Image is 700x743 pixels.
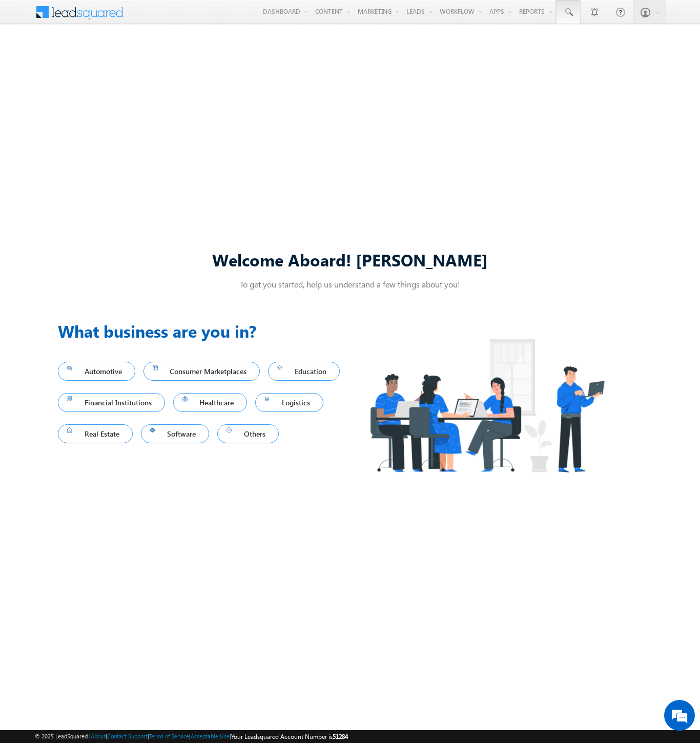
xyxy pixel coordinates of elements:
[58,279,642,290] p: To get you started, help us understand a few things about you!
[67,364,126,378] span: Automotive
[91,733,106,739] a: About
[149,733,189,739] a: Terms of Service
[67,427,123,441] span: Real Estate
[191,733,230,739] a: Acceptable Use
[150,427,200,441] span: Software
[350,319,624,492] img: Industry.png
[58,319,350,343] h3: What business are you in?
[58,249,642,271] div: Welcome Aboard! [PERSON_NAME]
[153,364,251,378] span: Consumer Marketplaces
[107,733,148,739] a: Contact Support
[67,396,156,409] span: Financial Institutions
[182,396,238,409] span: Healthcare
[35,732,348,741] span: © 2025 LeadSquared | | | | |
[277,364,331,378] span: Education
[333,733,348,740] span: 51284
[264,396,314,409] span: Logistics
[231,733,348,740] span: Your Leadsquared Account Number is
[227,427,270,441] span: Others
